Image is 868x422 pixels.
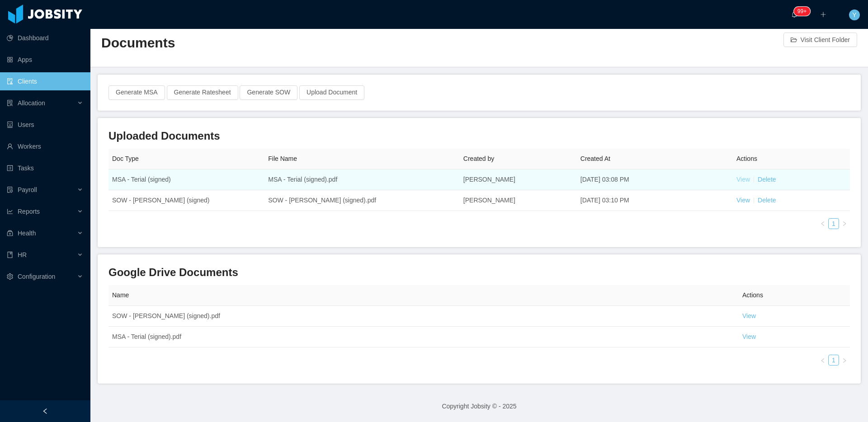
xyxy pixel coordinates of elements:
[167,85,238,100] button: Generate Ratesheet
[18,208,40,215] span: Reports
[820,221,826,226] i: icon: left
[758,197,776,204] a: Delete
[108,169,264,190] td: MSA - Terial (signed)
[852,9,856,20] span: Y
[108,327,739,347] td: MSA - Terial (signed).pdf
[7,137,83,155] a: icon: userWorkers
[839,355,850,366] li: Next Page
[842,221,847,226] i: icon: right
[736,155,757,162] span: Actions
[7,273,13,280] i: icon: setting
[794,7,810,16] sup: 425
[742,312,756,319] a: View
[736,176,750,183] a: View
[18,230,36,237] span: Health
[90,391,868,422] footer: Copyright Jobsity © - 2025
[101,34,479,52] h2: Documents
[463,155,494,162] span: Created by
[577,190,733,211] td: [DATE] 03:10 PM
[7,51,83,69] a: icon: appstoreApps
[829,355,839,365] a: 1
[742,291,763,299] span: Actions
[839,218,850,229] li: Next Page
[264,190,460,211] td: SOW - [PERSON_NAME] (signed).pdf
[7,100,13,106] i: icon: solution
[758,176,776,183] a: Delete
[820,358,826,363] i: icon: left
[268,155,297,162] span: File Name
[783,33,857,47] button: icon: folder-openVisit Client Folder
[112,155,139,162] span: Doc Type
[240,85,297,100] button: Generate SOW
[112,291,129,299] span: Name
[842,358,847,363] i: icon: right
[820,11,826,18] i: icon: plus
[108,85,165,100] button: Generate MSA
[108,306,739,327] td: SOW - [PERSON_NAME] (signed).pdf
[18,186,37,193] span: Payroll
[264,169,460,190] td: MSA - Terial (signed).pdf
[829,219,839,229] a: 1
[7,72,83,90] a: icon: auditClients
[7,208,13,215] i: icon: line-chart
[460,169,577,190] td: [PERSON_NAME]
[580,155,610,162] span: Created At
[108,265,850,280] h3: Google Drive Documents
[7,187,13,193] i: icon: file-protect
[791,11,797,18] i: icon: bell
[7,252,13,258] i: icon: book
[108,129,850,143] h3: Uploaded Documents
[18,251,27,258] span: HR
[742,333,756,340] a: View
[7,230,13,236] i: icon: medicine-box
[736,197,750,204] a: View
[817,355,828,366] li: Previous Page
[7,116,83,134] a: icon: robotUsers
[460,190,577,211] td: [PERSON_NAME]
[18,273,55,280] span: Configuration
[18,99,45,107] span: Allocation
[817,218,828,229] li: Previous Page
[828,355,839,366] li: 1
[7,159,83,177] a: icon: profileTasks
[299,85,364,100] button: Upload Document
[577,169,733,190] td: [DATE] 03:08 PM
[108,190,264,211] td: SOW - [PERSON_NAME] (signed)
[7,29,83,47] a: icon: pie-chartDashboard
